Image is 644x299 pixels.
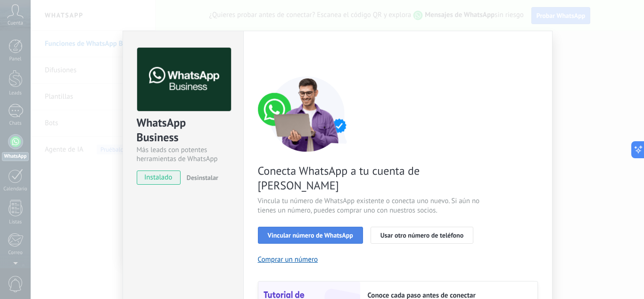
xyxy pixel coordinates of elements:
span: Vincular número de WhatsApp [268,232,353,239]
div: Más leads con potentes herramientas de WhatsApp [137,145,230,163]
div: WhatsApp Business [137,115,230,145]
button: Desinstalar [183,171,218,185]
img: connect number [258,76,357,152]
button: Comprar un número [258,255,318,264]
span: Conecta WhatsApp a tu cuenta de [PERSON_NAME] [258,163,482,193]
span: Vincula tu número de WhatsApp existente o conecta uno nuevo. Si aún no tienes un número, puedes c... [258,196,482,215]
span: instalado [137,171,180,185]
span: Usar otro número de teléfono [380,232,463,239]
img: logo_main.png [137,48,231,111]
button: Usar otro número de teléfono [371,227,473,244]
button: Vincular número de WhatsApp [258,227,363,244]
span: Desinstalar [187,173,218,182]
